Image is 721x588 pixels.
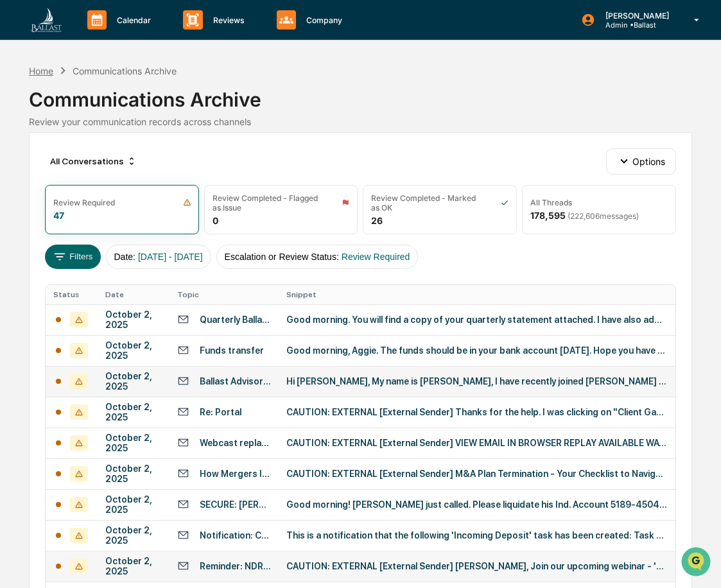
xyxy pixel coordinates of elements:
[106,162,159,175] span: Attestations
[105,340,161,361] div: October 2, 2025
[200,438,272,448] div: Webcast replay: FedSpeak
[200,530,272,540] div: Notification: Check received for deposit for [PERSON_NAME] and [PERSON_NAME]
[606,148,676,174] button: Options
[595,11,675,21] p: [PERSON_NAME]
[200,469,272,479] div: How Mergers Impact 401(k) Plans: Key Considerations
[371,215,383,226] div: 26
[105,433,161,453] div: October 2, 2025
[595,21,675,30] p: Admin • Ballast
[286,530,668,540] div: This is a notification that the following 'Incoming Deposit' task has been created: Task Subject:...
[44,111,162,121] div: We're available if you need us!
[530,198,572,207] div: All Threads
[88,157,164,180] a: 🗄️Attestations
[213,215,218,226] div: 0
[29,116,692,127] div: Review your communication records across channels
[8,181,86,204] a: 🔎Data Lookup
[203,15,251,25] p: Reviews
[29,65,53,76] div: Home
[45,151,142,171] div: All Conversations
[680,546,715,580] iframe: Open customer support
[286,376,668,386] div: Hi [PERSON_NAME], My name is [PERSON_NAME], I have recently joined [PERSON_NAME] team with helpin...
[98,285,169,304] th: Date
[286,345,668,356] div: Good morning, Aggie. The funds should be in your bank account [DATE]. Hope you have a great day! ...
[105,309,161,330] div: October 2, 2025
[216,245,419,269] button: Escalation or Review Status:Review Required
[91,217,155,227] a: Powered byPylon
[286,469,668,479] div: CAUTION: EXTERNAL [External Sender] M&A Plan Termination - Your Checklist to Navigate the Complia...
[53,198,115,207] div: Review Required
[105,371,161,392] div: October 2, 2025
[296,15,349,25] p: Company
[105,463,161,484] div: October 2, 2025
[286,315,668,325] div: Good morning. You will find a copy of your quarterly statement attached. I have also added a copy...
[200,376,272,386] div: Ballast Advisors - Meeting Information Request
[286,407,668,417] div: CAUTION: EXTERNAL [External Sender] Thanks for the help. I was clicking on "Client Gateway." I ju...
[213,193,326,212] div: Review Completed - Flagged as Issue
[8,157,88,180] a: 🖐️Preclearance
[105,494,161,515] div: October 2, 2025
[200,561,272,571] div: Reminder: NDR Webinar - 'Decades of Data: Market Insights with [PERSON_NAME]' - [DATE] 11:00 EDT ...
[342,198,349,207] img: icon
[105,556,161,576] div: October 2, 2025
[200,407,241,417] div: Re: Portal
[128,218,155,227] span: Pylon
[501,198,508,207] img: icon
[169,285,279,304] th: Topic
[286,438,668,448] div: CAUTION: EXTERNAL [External Sender] VIEW EMAIL IN BROWSER REPLAY AVAILABLE WATCH THE REPLAY Join ...
[105,525,161,546] div: October 2, 2025
[286,499,668,510] div: Good morning! [PERSON_NAME] just called. Please liquidate his Ind. Account 5189-4504 and send the...
[200,315,272,325] div: Quarterly Ballast Performance Report
[200,345,264,356] div: Funds transfer
[568,211,639,221] span: ( 222,606 messages)
[13,27,234,48] p: How can we help?
[93,163,103,173] div: 🗄️
[107,15,157,25] p: Calendar
[138,252,203,262] span: [DATE] - [DATE]
[371,193,485,212] div: Review Completed - Marked as OK
[46,285,98,304] th: Status
[13,163,23,173] div: 🖐️
[44,98,211,111] div: Start new chat
[13,187,23,198] div: 🔎
[183,198,191,207] img: icon
[286,561,668,571] div: CAUTION: EXTERNAL [External Sender] [PERSON_NAME], Join our upcoming webinar - 'Decades of Data: ...
[31,8,62,32] img: logo
[218,102,234,117] button: Start new chat
[342,252,410,262] span: Review Required
[53,210,64,221] div: 47
[45,245,101,269] button: Filters
[200,499,272,510] div: SECURE: [PERSON_NAME] 5189-4504
[13,98,36,121] img: 1746055101610-c473b297-6a78-478c-a979-82029cc54cd1
[106,245,211,269] button: Date:[DATE] - [DATE]
[26,162,83,175] span: Preclearance
[29,78,692,111] div: Communications Archive
[26,186,81,199] span: Data Lookup
[530,210,639,221] div: 178,595
[105,402,161,422] div: October 2, 2025
[279,285,675,304] th: Snippet
[73,65,177,76] div: Communications Archive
